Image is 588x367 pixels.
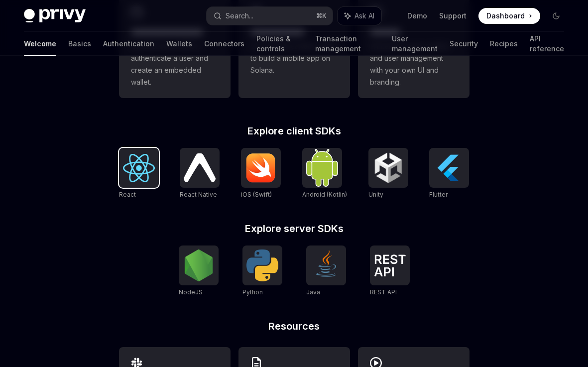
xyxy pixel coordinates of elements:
a: User management [392,32,438,56]
div: Search... [226,10,253,22]
img: Unity [372,152,404,184]
span: Dashboard [486,11,525,21]
a: Security [450,32,478,56]
img: React Native [184,153,216,182]
a: API reference [530,32,564,56]
span: Flutter [429,191,448,198]
img: dark logo [24,9,86,23]
a: Wallets [166,32,192,56]
h2: Resources [119,321,470,331]
img: Flutter [433,152,465,184]
img: Java [310,249,342,281]
span: Java [306,288,320,296]
span: REST API [370,288,397,296]
a: Dashboard [478,8,540,24]
a: REST APIREST API [370,245,410,297]
span: Ask AI [354,11,374,21]
h2: Explore server SDKs [119,224,470,234]
img: REST API [374,254,406,276]
img: Python [246,249,278,281]
button: Ask AI [338,7,381,25]
span: React Native [180,191,217,198]
span: iOS (Swift) [241,191,272,198]
span: ⌘ K [316,12,327,20]
span: Android (Kotlin) [302,191,347,198]
a: Policies & controls [256,32,303,56]
img: NodeJS [183,249,215,281]
h2: Explore client SDKs [119,126,470,136]
button: Search...⌘K [207,7,333,25]
a: Recipes [490,32,518,56]
a: Authentication [103,32,154,56]
img: iOS (Swift) [245,153,277,183]
button: Toggle dark mode [548,8,564,24]
span: Python [242,288,263,296]
span: Use the React SDK to authenticate a user and create an embedded wallet. [131,40,219,88]
span: Unity [368,191,383,198]
a: Transaction management [315,32,380,56]
img: React [123,154,155,182]
span: React [119,191,136,198]
a: ReactReact [119,148,159,200]
a: Basics [68,32,91,56]
a: React NativeReact Native [180,148,220,200]
a: UnityUnity [368,148,408,200]
a: Welcome [24,32,56,56]
a: Support [439,11,467,21]
span: Use the React Native SDK to build a mobile app on Solana. [250,40,338,76]
span: NodeJS [179,288,203,296]
a: NodeJSNodeJS [179,245,219,297]
a: iOS (Swift)iOS (Swift) [241,148,281,200]
a: JavaJava [306,245,346,297]
span: Whitelabel login, wallets, and user management with your own UI and branding. [370,40,458,88]
a: Connectors [204,32,244,56]
a: FlutterFlutter [429,148,469,200]
img: Android (Kotlin) [306,149,338,186]
a: Android (Kotlin)Android (Kotlin) [302,148,347,200]
a: Demo [407,11,427,21]
a: PythonPython [242,245,282,297]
